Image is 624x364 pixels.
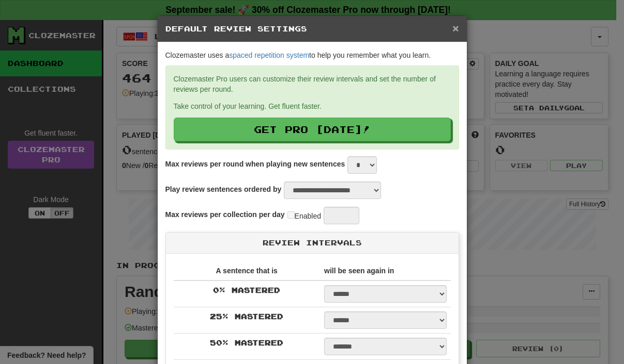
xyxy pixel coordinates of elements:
label: 0 % Mastered [213,285,280,295]
label: 25 % Mastered [210,311,283,322]
label: 50 % Mastered [210,338,283,348]
div: Clozemaster Pro users can customize their review intervals and set the number of reviews per round. [174,74,451,94]
label: Play review sentences ordered by [165,184,282,194]
th: will be seen again in [320,261,450,280]
span: × [452,22,459,34]
div: Take control of your learning. Get fluent faster. [174,101,451,111]
label: Max reviews per collection per day [165,209,285,220]
label: Max reviews per round when playing new sentences [165,159,345,169]
th: A sentence that is [174,261,321,280]
input: Enabled [287,211,295,219]
a: spaced repetition system [229,51,309,59]
label: Enabled [287,209,321,221]
h5: Default Review Settings [165,24,459,34]
div: Review Intervals [166,233,459,254]
button: Close [452,23,459,34]
a: Get Pro [DATE]! [174,118,451,141]
p: Clozemaster uses a to help you remember what you learn. [165,50,459,60]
